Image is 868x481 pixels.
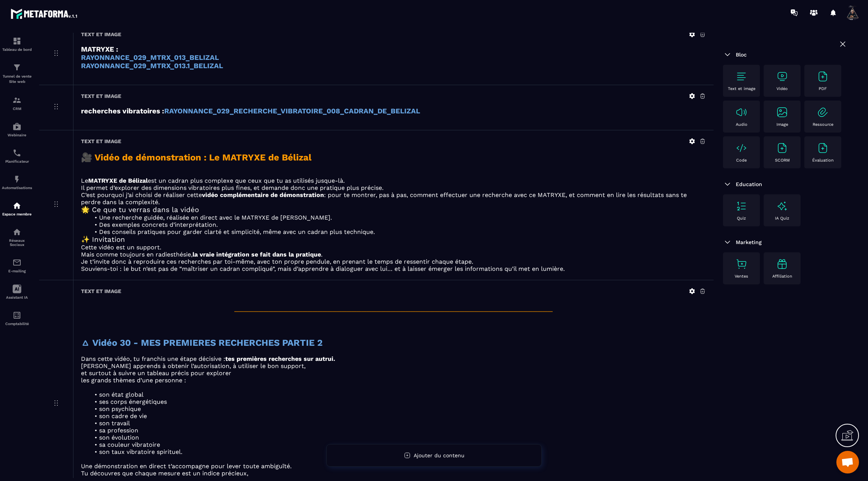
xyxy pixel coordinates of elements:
[414,452,465,458] span: Ajouter du contenu
[737,216,746,221] p: Quiz
[735,142,747,154] img: text-image no-wra
[2,222,32,252] a: social-networksocial-networkRéseaux Sociaux
[81,62,223,70] a: RAYONNANCE_029_MTRX_013.1_BELIZAL
[2,143,32,169] a: schedulerschedulerPlanificateur
[12,122,21,131] img: automations
[772,274,792,279] p: Affiliation
[813,122,833,127] p: Ressource
[2,133,32,137] p: Webinaire
[90,214,706,221] li: Une recherche guidée, réalisée en direct avec le MATRYXE de [PERSON_NAME].
[728,86,755,91] p: Text et image
[164,107,420,115] a: RAYONNANCE_029_RECHERCHE_VIBRATOIRE_008_CADRAN_DE_BELIZAL
[12,175,21,184] img: automations
[2,186,32,190] p: Automatisations
[81,370,231,377] span: et surtout à suivre un tableau précis pour explorer
[817,142,829,154] img: text-image no-wra
[81,244,706,251] p: Cette vidéo est un support.
[12,37,21,46] img: formation
[99,391,144,398] span: son état global
[81,288,121,294] h6: Text et image
[81,93,121,99] h6: Text et image
[225,355,335,362] strong: tes premières recherches sur autrui.
[81,337,322,348] strong: 🜂 Vidéo 30 - MES PREMIERES RECHERCHES PARTIE 2
[81,470,248,477] span: Tu découvres que chaque mesure est un indice précieux,
[735,274,748,279] p: Ventes
[775,158,790,163] p: SCORM
[81,265,706,272] p: Souviens-toi : le but n’est pas de “maîtriser un cadran compliqué”, mais d’apprendre à dialoguer ...
[99,420,130,427] span: son travail
[736,52,747,58] span: Bloc
[81,463,292,470] span: Une démonstration en direct t’accompagne pour lever toute ambiguïté.
[202,191,324,199] strong: vidéo complémentaire de démonstration
[12,201,21,210] img: automations
[12,228,21,237] img: social-network
[11,7,78,20] img: logo
[81,206,706,214] h3: 🌟 Ce que tu verras dans la vidéo
[776,258,788,270] img: text-image
[81,53,219,62] a: RAYONNANCE_029_MTRX_013_BELIZAL
[81,377,186,384] span: les grands thèmes d’une personne :
[12,258,21,267] img: email
[12,63,21,72] img: formation
[193,251,321,258] strong: la vraie intégration se fait dans la pratique
[81,235,706,244] h3: ✨ Invitation
[2,169,32,195] a: automationsautomationsAutomatisations
[99,427,138,434] span: sa profession
[817,106,829,118] img: text-image no-wra
[735,70,747,82] img: text-image no-wra
[735,106,747,118] img: text-image no-wra
[81,152,312,163] strong: 🎥 Vidéo de démonstration : Le MATRYXE de Bélizal
[2,238,32,247] p: Réseaux Sociaux
[81,355,225,362] span: Dans cette vidéo, tu franchis une étape décisive :
[90,221,706,228] li: Des exemples concrets d’interprétation.
[81,177,706,184] p: Le est un cadran plus complexe que ceux que tu as utilisés jusque-là.
[2,116,32,143] a: automationsautomationsWebinaire
[776,86,788,91] p: Vidéo
[775,216,789,221] p: IA Quiz
[2,31,32,57] a: formationformationTableau de bord
[81,107,164,115] strong: recherches vibratoires :
[12,96,21,105] img: formation
[735,200,747,212] img: text-image no-wra
[81,31,121,37] h6: Text et image
[836,451,859,473] div: Ouvrir le chat
[2,90,32,116] a: formationformationCRM
[99,448,182,455] span: son taux vibratoire spirituel.
[81,45,118,53] strong: MATRYXE :
[81,184,706,191] p: Il permet d’explorer des dimensions vibratoires plus fines, et demande donc une pratique plus pré...
[2,47,32,52] p: Tableau de bord
[12,148,21,157] img: scheduler
[736,122,747,127] p: Audio
[776,142,788,154] img: text-image no-wra
[81,362,306,370] span: [PERSON_NAME] apprends à obtenir l’autorisation, à utiliser le bon support,
[2,107,32,111] p: CRM
[81,251,706,258] p: Mais comme toujours en radiesthésie, .
[99,434,139,441] span: son évolution
[234,302,553,313] span: _________________________________________________________________
[2,74,32,84] p: Tunnel de vente Site web
[81,191,706,206] p: C’est pourquoi j’ai choisi de réaliser cette : pour te montrer, pas à pas, comment effectuer une ...
[736,239,762,245] span: Marketing
[736,181,762,187] span: Education
[2,305,32,331] a: accountantaccountantComptabilité
[812,158,834,163] p: Évaluation
[776,70,788,82] img: text-image no-wra
[723,50,732,59] img: arrow-down
[735,258,747,270] img: text-image no-wra
[99,398,167,405] span: ses corps énergétiques
[776,122,788,127] p: Image
[2,159,32,163] p: Planificateur
[723,238,732,247] img: arrow-down
[776,200,788,212] img: text-image
[2,57,32,90] a: formationformationTunnel de vente Site web
[81,138,121,144] h6: Text et image
[81,258,706,265] p: Je t’invite donc à reproduire ces recherches par toi-même, avec ton propre pendule, en prenant le...
[736,158,747,163] p: Code
[819,86,827,91] p: PDF
[2,212,32,216] p: Espace membre
[2,269,32,273] p: E-mailing
[99,412,147,420] span: son cadre de vie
